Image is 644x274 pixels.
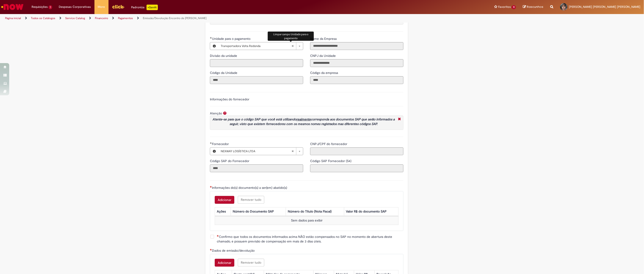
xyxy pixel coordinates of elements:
[268,32,314,41] div: Limpar campo Unidade para o pagamento
[231,207,286,216] th: Número do Documento SAP
[98,5,105,9] span: More
[32,5,48,9] span: Requisições
[210,54,238,58] span: Somente leitura - Divisão da unidade
[210,70,238,75] label: Somente leitura - Código da Unidade
[210,111,222,115] label: Atenção
[310,59,403,67] input: CNPJ da Unidade
[210,142,212,144] span: Obrigatório Preenchido
[296,117,311,121] u: realmente
[215,259,234,267] button: Add a row for Dados de emissão/devolução
[210,159,250,163] label: Somente leitura - Código SAP do Fornecedor
[212,248,256,253] span: Dados de emissão/devolução
[310,70,339,75] label: Somente leitura - Código da empresa
[3,14,426,23] ul: Trilhas de página
[217,234,403,244] span: Confirmo que todos os documentos informados acima NÃO estão compensados no SAP no momento de aber...
[210,37,212,39] span: Obrigatório Preenchido
[310,53,337,58] label: Somente leitura - CNPJ da Unidade
[310,164,403,172] input: Código SAP Fornecedor (S4)
[310,147,403,155] input: CNPJ/CPF do fornecedor
[0,2,24,12] img: ServiceNow
[5,16,21,20] a: Página inicial
[310,54,337,58] span: Somente leitura - CNPJ da Unidade
[131,5,158,10] div: Padroniza
[523,5,543,9] a: Rascunhos
[344,207,399,216] th: Valor R$ do documento SAP
[221,148,291,155] span: NEXWAY LOGÍSTICA LTDA
[210,53,238,58] label: Somente leitura - Divisão da unidade
[212,142,230,146] span: Somente leitura - Fornecedor
[112,3,124,10] img: click_logo_yellow_360x200.png
[310,76,403,84] input: Código da empresa
[218,148,303,155] a: Limpar campo Fornecedor
[49,5,52,9] span: 1
[289,148,296,155] abbr: Limpar campo Fornecedor
[222,111,228,115] span: Ajuda para Atenção
[498,5,511,9] span: Favoritos
[397,117,402,122] i: Fechar More information Por question_atencao_sap
[59,5,91,9] span: Despesas Corporativas
[210,59,303,67] input: Divisão da unidade
[310,142,348,146] label: Somente leitura - CNPJ/CPF do fornecedor
[210,97,249,101] label: Informações do fornecedor
[210,142,230,146] label: Fornecedor
[310,37,338,41] span: Somente leitura - Nome da Empresa
[310,159,352,163] label: Somente leitura - Código SAP Fornecedor (S4)
[210,148,218,155] button: Fornecedor , Visualizar este registro NEXWAY LOGÍSTICA LTDA
[310,42,403,50] input: Nome da Empresa
[210,76,303,84] input: Código da Unidade
[212,37,251,41] span: Unidade para o pagamento
[527,5,543,9] span: Rascunhos
[217,235,219,237] span: Necessários
[95,16,108,20] a: Financeiro
[147,5,158,10] p: +GenAi
[215,216,399,225] td: Sem dados para exibir
[289,42,296,50] abbr: Limpar campo Unidade para o pagamento
[212,117,395,126] em: Atente-se para que o código SAP que você está utilizando corresponda aos documentos SAP que serão...
[65,16,85,20] a: Service Catalog
[210,42,218,50] button: Unidade para o pagamento, Visualizar este registro Transportadora Volta Redonda
[143,16,206,20] a: Emissão/Devolução Encontro de [PERSON_NAME]
[31,16,55,20] a: Todos os Catálogos
[286,207,344,216] th: Número do Título (Nota Fiscal)
[212,186,288,190] span: Informações do(s) documento(s) a ser(em) abatido(s)
[210,249,212,251] span: Necessários
[218,42,303,50] a: Limpar campo Unidade para o pagamento
[221,42,291,50] span: Transportadora Volta Redonda
[569,5,641,9] span: [PERSON_NAME] [PERSON_NAME] [PERSON_NAME]
[210,186,212,188] span: Necessários
[210,164,303,172] input: Código SAP do Fornecedor
[310,36,338,41] label: Somente leitura - Nome da Empresa
[215,207,231,216] th: Ações
[310,142,348,146] span: Somente leitura - CNPJ/CPF do fornecedor
[215,196,234,204] button: Add a row for Informações do(s) documento(s) a ser(em) abatido(s)
[512,5,516,9] span: 11
[118,16,133,20] a: Pagamentos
